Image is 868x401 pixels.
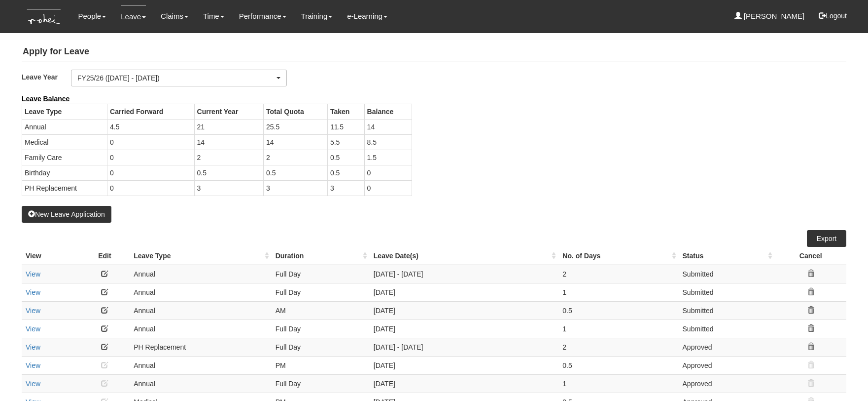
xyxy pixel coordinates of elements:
a: Leave [121,5,146,28]
td: Full Day [272,338,370,356]
td: Annual [130,356,271,374]
td: 11.5 [327,119,364,134]
a: View [26,270,40,278]
td: Family Care [22,150,107,165]
td: PM [272,356,370,374]
td: 2 [558,338,678,356]
td: 0.5 [263,165,327,180]
th: Current Year [194,104,263,119]
td: 1 [558,320,678,338]
td: [DATE] - [DATE] [370,338,559,356]
a: View [26,307,40,315]
td: 3 [263,180,327,196]
td: 0.5 [558,301,678,320]
td: [DATE] [370,301,559,320]
td: PH Replacement [22,180,107,196]
div: FY25/26 ([DATE] - [DATE]) [77,73,275,83]
td: Submitted [679,320,775,338]
td: [DATE] [370,374,559,393]
td: [DATE] - [DATE] [370,265,559,283]
button: New Leave Application [22,206,111,223]
th: Leave Type [22,104,107,119]
td: 5.5 [327,134,364,150]
a: View [26,343,40,351]
th: Leave Type : activate to sort column ascending [130,247,271,265]
td: PH Replacement [130,338,271,356]
td: [DATE] [370,356,559,374]
th: No. of Days : activate to sort column ascending [558,247,678,265]
td: Annual [130,301,271,320]
td: Full Day [272,283,370,301]
a: Time [203,5,224,28]
td: 0.5 [327,150,364,165]
a: Export [807,230,846,247]
td: 0 [107,150,194,165]
td: 0.5 [194,165,263,180]
td: Submitted [679,283,775,301]
td: 14 [364,119,412,134]
b: Leave Balance [22,95,69,103]
td: Full Day [272,265,370,283]
th: Leave Date(s) : activate to sort column ascending [370,247,559,265]
td: 0 [364,180,412,196]
td: 0.5 [327,165,364,180]
td: [DATE] [370,320,559,338]
td: 0 [107,134,194,150]
button: FY25/26 ([DATE] - [DATE]) [71,70,287,86]
td: 0.5 [558,356,678,374]
td: 0 [364,165,412,180]
th: Taken [327,104,364,119]
td: Annual [130,283,271,301]
th: Duration : activate to sort column ascending [272,247,370,265]
td: [DATE] [370,283,559,301]
td: 1 [558,283,678,301]
td: 1 [558,374,678,393]
a: [PERSON_NAME] [734,5,805,28]
td: 25.5 [263,119,327,134]
td: 4.5 [107,119,194,134]
td: Submitted [679,301,775,320]
td: 2 [194,150,263,165]
td: Approved [679,338,775,356]
th: Cancel [775,247,846,265]
td: Birthday [22,165,107,180]
td: Submitted [679,265,775,283]
td: Approved [679,356,775,374]
a: View [26,361,40,369]
h4: Apply for Leave [22,42,846,62]
td: Annual [130,265,271,283]
td: Annual [22,119,107,134]
td: 0 [107,165,194,180]
a: Claims [161,5,188,28]
td: 1.5 [364,150,412,165]
a: Training [301,5,333,28]
td: AM [272,301,370,320]
a: View [26,325,40,333]
td: Full Day [272,374,370,393]
td: 3 [194,180,263,196]
td: 2 [558,265,678,283]
td: 0 [107,180,194,196]
a: e-Learning [347,5,387,28]
td: Medical [22,134,107,150]
td: 8.5 [364,134,412,150]
td: Annual [130,320,271,338]
th: Total Quota [263,104,327,119]
th: Edit [80,247,130,265]
td: 21 [194,119,263,134]
td: 14 [263,134,327,150]
th: Status : activate to sort column ascending [679,247,775,265]
th: View [22,247,80,265]
td: 2 [263,150,327,165]
a: View [26,380,40,388]
th: Balance [364,104,412,119]
a: View [26,288,40,296]
td: 3 [327,180,364,196]
button: Logout [812,4,854,28]
td: Annual [130,374,271,393]
td: Approved [679,374,775,393]
a: People [78,5,106,28]
label: Leave Year [22,70,71,84]
th: Carried Forward [107,104,194,119]
a: Performance [239,5,286,28]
